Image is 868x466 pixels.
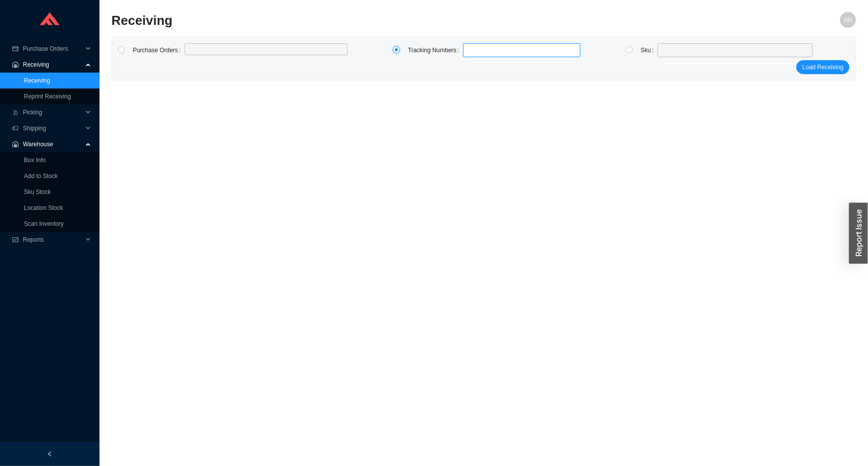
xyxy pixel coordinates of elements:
[23,120,83,136] span: Shipping
[24,77,50,84] a: Receiving
[23,232,83,248] span: Reports
[23,57,83,73] span: Receiving
[23,136,83,152] span: Warehouse
[133,43,185,57] label: Purchase Orders
[641,43,658,57] label: Sku
[12,46,19,52] span: credit-card
[796,60,850,74] button: Load Receiving
[12,237,19,243] span: fund
[111,12,670,29] h2: Receiving
[24,204,63,211] a: Location Stock
[24,157,46,164] a: Box Info
[802,62,844,72] span: Load Receiving
[24,188,51,195] a: Sku Stock
[24,93,71,100] a: Reprint Receiving
[47,451,53,457] span: left
[23,41,83,57] span: Purchase Orders
[844,12,853,28] span: AN
[23,104,83,120] span: Picking
[24,220,64,227] a: Scan Inventory
[408,43,463,57] label: Tracking Numbers
[24,173,58,180] a: Add to Stock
